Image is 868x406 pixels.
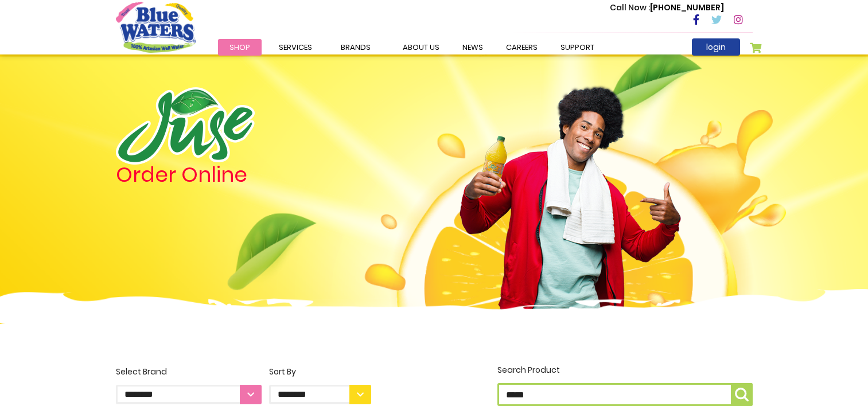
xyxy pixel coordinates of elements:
label: Select Brand [116,366,262,404]
select: Select Brand [116,385,262,404]
span: Call Now : [610,2,650,13]
img: search-icon.png [735,388,749,401]
div: Sort By [269,366,371,378]
h4: Order Online [116,165,371,185]
a: about us [391,39,451,56]
span: Services [279,42,312,53]
input: Search Product [497,383,753,406]
a: support [549,39,606,56]
span: Brands [341,42,371,53]
p: [PHONE_NUMBER] [610,2,724,14]
label: Search Product [497,364,753,406]
img: man.png [458,66,682,311]
button: Search Product [731,383,753,406]
a: login [692,38,740,56]
img: logo [116,87,255,165]
a: store logo [116,2,196,52]
a: News [451,39,495,56]
select: Sort By [269,385,371,404]
a: careers [495,39,549,56]
span: Shop [229,42,250,53]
